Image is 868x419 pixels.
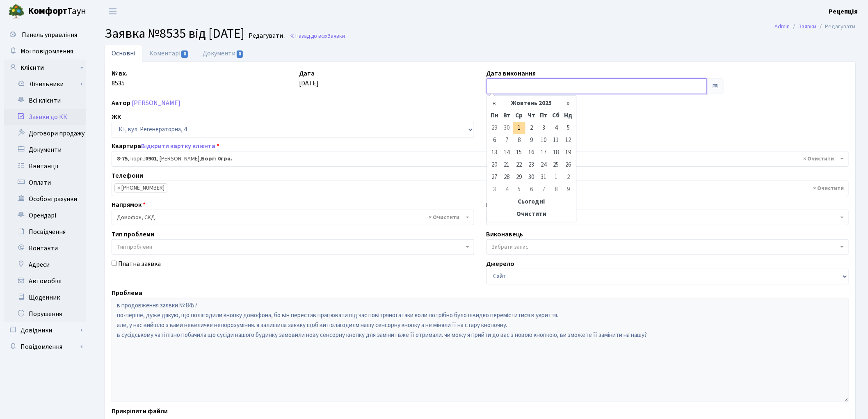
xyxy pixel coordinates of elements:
a: Відкрити картку клієнта [141,142,215,151]
a: [PERSON_NAME] [132,98,180,108]
td: 30 [525,171,538,183]
td: 28 [501,171,513,183]
a: Посвідчення [4,224,86,240]
td: 29 [489,122,501,134]
a: Клієнти [4,60,86,76]
label: Джерело [487,259,515,269]
td: 15 [513,147,525,159]
td: 4 [550,122,562,134]
td: 31 [538,171,550,183]
a: Документи [196,45,251,62]
span: Заявки [327,32,345,40]
label: Прикріпити файли [112,406,168,416]
label: Виконавець [487,229,523,239]
div: 8535 [105,69,293,94]
label: № вх. [112,69,128,78]
td: 22 [513,159,525,171]
th: Пт [538,110,550,122]
span: Видалити всі елементи [804,155,834,163]
a: Основні [105,45,142,62]
b: 8-75 [117,155,128,163]
td: 5 [513,183,525,196]
small: Редагувати . [247,32,286,40]
span: Вибрати запис [492,243,529,251]
span: Домофон, СКД [117,213,464,222]
span: Панель управління [22,30,77,39]
th: Чт [525,110,538,122]
a: Заявки [799,22,817,31]
a: Орендарі [4,207,86,224]
a: Документи [4,142,86,158]
a: Особові рахунки [4,191,86,207]
b: Комфорт [28,5,67,18]
td: 17 [538,147,550,159]
label: Дата виконання [487,69,536,78]
span: <b>8-75</b>, корп.: <b>0901</b>, Мовчан Віталій Вікторович, <b>Борг: 0грн.</b> [112,151,849,167]
td: 5 [562,122,575,134]
th: Пн [489,110,501,122]
a: Довідники [4,322,86,339]
span: Видалити всі елементи [813,184,844,192]
td: 3 [538,122,550,134]
td: 6 [525,183,538,196]
a: Щоденник [4,289,86,306]
a: Повідомлення [4,339,86,355]
button: Переключити навігацію [103,5,123,18]
a: Мої повідомлення [4,43,86,60]
a: Рецепція [829,7,858,16]
span: Таун [28,5,86,18]
th: Сьогодні [489,196,575,208]
th: Ср [513,110,525,122]
label: Телефони [112,171,143,181]
a: Договори продажу [4,125,86,142]
span: Тип проблеми [117,243,152,251]
li: Редагувати [817,22,856,31]
td: 3 [489,183,501,196]
label: Платна заявка [118,259,161,269]
span: Видалити всі елементи [429,213,460,222]
td: 2 [562,171,575,183]
span: × [117,184,120,192]
div: [DATE] [293,69,480,94]
a: Квитанції [4,158,86,174]
a: Оплати [4,174,86,191]
td: 13 [489,147,501,159]
td: 7 [501,134,513,147]
a: Панель управління [4,27,86,43]
span: <b>8-75</b>, корп.: <b>0901</b>, Мовчан Віталій Вікторович, <b>Борг: 0грн.</b> [117,155,838,163]
td: 30 [501,122,513,134]
td: 20 [489,159,501,171]
td: 21 [501,159,513,171]
th: Вт [501,110,513,122]
th: » [562,97,575,110]
a: Коментарі [142,45,196,62]
a: Заявки до КК [4,109,86,125]
td: 23 [525,159,538,171]
a: Лічильники [9,76,86,92]
nav: breadcrumb [763,18,868,35]
span: 0 [181,50,188,58]
td: 8 [550,183,562,196]
label: Проблема [112,288,142,298]
th: Нд [562,110,575,122]
a: Порушення [4,306,86,322]
td: 14 [501,147,513,159]
td: 18 [550,147,562,159]
td: 27 [489,171,501,183]
td: 1 [513,122,525,134]
a: Назад до всіхЗаявки [290,32,345,40]
th: Жовтень 2025 [501,97,562,110]
a: Всі клієнти [4,92,86,109]
b: 0901 [145,155,157,163]
th: Сб [550,110,562,122]
a: Адреси [4,256,86,273]
span: 0 [237,50,243,58]
span: Домофон, СКД [112,210,474,225]
td: 9 [525,134,538,147]
td: 11 [550,134,562,147]
th: « [489,97,501,110]
label: Тип проблеми [112,229,154,239]
td: 8 [513,134,525,147]
th: Очистити [489,208,575,220]
td: 26 [562,159,575,171]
